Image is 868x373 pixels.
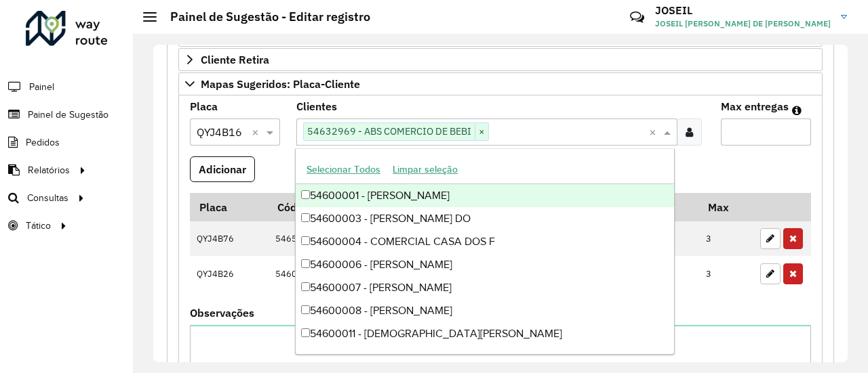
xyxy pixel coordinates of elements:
[296,345,674,368] div: 54600012 - [PERSON_NAME]
[27,191,68,205] span: Consultas
[655,4,831,17] h3: JOSEIL
[190,256,268,291] td: QYJ4B26
[296,299,674,322] div: 54600008 - [PERSON_NAME]
[268,193,473,221] th: Código Cliente
[623,3,652,32] a: Contato Rápido
[699,221,753,257] td: 3
[29,80,54,94] span: Painel
[190,98,218,114] label: Placa
[190,221,268,257] td: QYJ4B76
[26,219,51,233] span: Tático
[190,193,268,221] th: Placa
[475,124,488,140] span: ×
[157,9,370,24] h2: Painel de Sugestão - Editar registro
[26,135,60,150] span: Pedidos
[699,256,753,291] td: 3
[201,79,360,89] span: Mapas Sugeridos: Placa-Cliente
[190,305,254,321] label: Observações
[721,98,789,114] label: Max entregas
[304,123,475,139] span: 54632969 - ABS COMERCIO DE BEBI
[296,276,674,299] div: 54600007 - [PERSON_NAME]
[792,105,802,116] em: Máximo de clientes que serão colocados na mesma rota com os clientes informados
[178,48,823,71] a: Cliente Retira
[252,124,263,140] span: Clear all
[296,207,674,230] div: 54600003 - [PERSON_NAME] DO
[296,253,674,276] div: 54600006 - [PERSON_NAME]
[28,163,70,177] span: Relatórios
[296,230,674,253] div: 54600004 - COMERCIAL CASA DOS F
[295,148,675,355] ng-dropdown-panel: Options list
[201,54,269,65] span: Cliente Retira
[268,221,473,257] td: 54652601
[296,184,674,207] div: 54600001 - [PERSON_NAME]
[387,159,464,180] button: Limpar seleção
[190,156,255,182] button: Adicionar
[178,72,823,95] a: Mapas Sugeridos: Placa-Cliente
[296,322,674,345] div: 54600011 - [DEMOGRAPHIC_DATA][PERSON_NAME]
[28,108,108,122] span: Painel de Sugestão
[268,256,473,291] td: 54609005
[300,159,387,180] button: Selecionar Todos
[296,98,337,114] label: Clientes
[655,18,831,30] span: JOSEIL [PERSON_NAME] DE [PERSON_NAME]
[649,124,660,140] span: Clear all
[699,193,753,221] th: Max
